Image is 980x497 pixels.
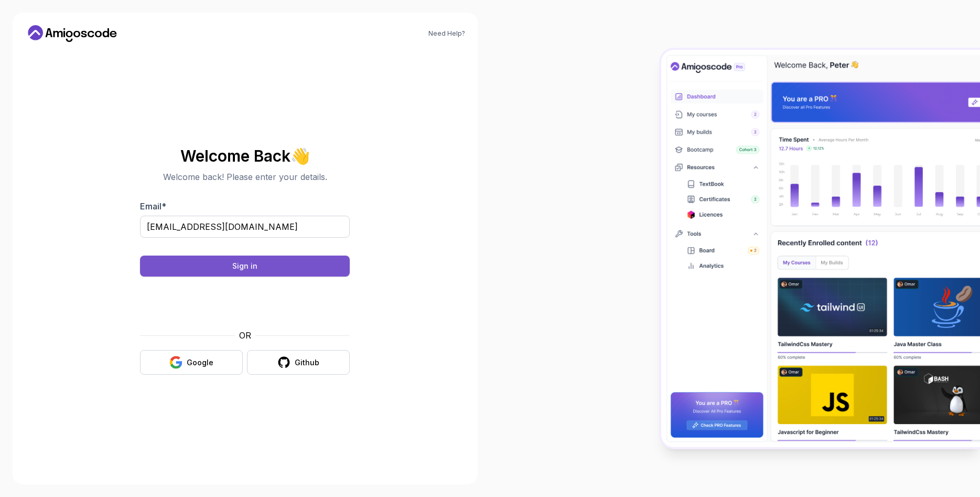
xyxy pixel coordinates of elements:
h2: Welcome Back [140,147,350,164]
p: OR [239,329,251,342]
div: Google [187,357,213,368]
button: Sign in [140,256,350,277]
iframe: Widget containing checkbox for hCaptcha security challenge [166,283,324,323]
button: Github [247,350,350,375]
div: Github [295,357,319,368]
label: Email * [140,201,166,212]
img: Amigoscode Dashboard [661,50,980,448]
button: Google [140,350,243,375]
p: Welcome back! Please enter your details. [140,171,350,183]
input: Enter your email [140,216,350,238]
span: 👋 [289,144,314,167]
a: Need Help? [428,29,465,38]
div: Sign in [232,261,257,271]
a: Home link [25,25,120,42]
